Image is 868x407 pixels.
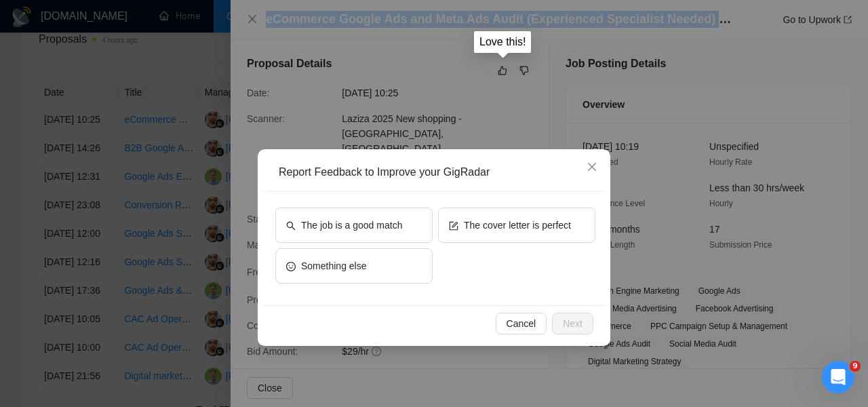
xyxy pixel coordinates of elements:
[301,218,402,233] span: The job is a good match
[464,218,571,233] span: The cover letter is perfect
[587,161,597,172] span: close
[438,208,595,243] button: formThe cover letter is perfect
[286,220,296,230] span: search
[286,260,296,271] span: smile
[275,248,433,284] button: smileSomething else
[850,361,861,372] span: 9
[574,149,610,186] button: Close
[496,313,547,334] button: Cancel
[552,313,593,334] button: Next
[822,361,854,393] iframe: Intercom live chat
[449,220,458,230] span: form
[301,258,367,273] span: Something else
[279,165,599,180] div: Report Feedback to Improve your GigRadar
[275,208,433,243] button: searchThe job is a good match
[507,316,536,331] span: Cancel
